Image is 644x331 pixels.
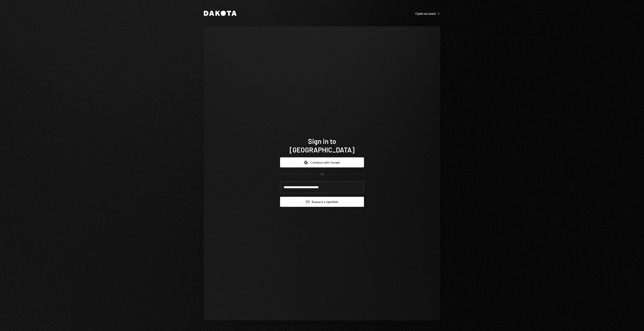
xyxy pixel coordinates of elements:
[415,11,440,16] a: Open account
[280,197,364,207] button: Request a signinlink
[280,137,364,154] h1: Sign in to [GEOGRAPHIC_DATA]
[320,173,324,176] div: OR
[415,11,440,16] div: Open account
[280,157,364,167] button: Continue with Google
